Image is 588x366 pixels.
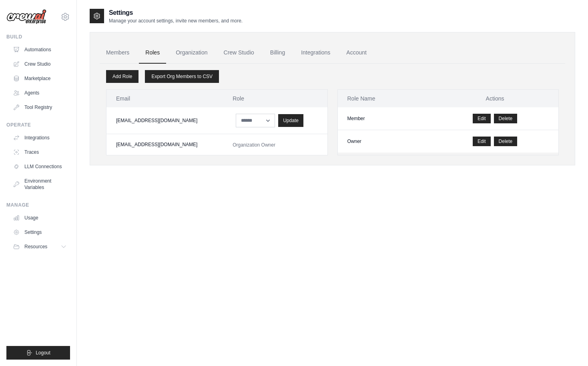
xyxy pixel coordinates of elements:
[473,137,491,146] a: Edit
[169,42,214,64] a: Organization
[217,42,261,64] a: Crew Studio
[10,175,70,194] a: Environment Variables
[233,142,275,148] span: Organization Owner
[6,9,46,24] img: Logo
[338,90,432,107] th: Role Name
[295,42,337,64] a: Integrations
[10,240,70,253] button: Resources
[6,122,70,128] div: Operate
[109,18,243,24] p: Manage your account settings, invite new members, and more.
[10,131,70,144] a: Integrations
[264,42,291,64] a: Billing
[10,101,70,114] a: Tool Registry
[139,42,166,64] a: Roles
[431,90,558,107] th: Actions
[36,350,50,356] span: Logout
[10,72,70,85] a: Marketplace
[10,146,70,159] a: Traces
[494,114,518,123] button: Delete
[10,43,70,56] a: Automations
[6,346,70,360] button: Logout
[6,34,70,40] div: Build
[278,114,303,127] button: Update
[6,202,70,208] div: Manage
[340,42,373,64] a: Account
[10,211,70,224] a: Usage
[223,90,327,107] th: Role
[24,243,47,250] span: Resources
[10,160,70,173] a: LLM Connections
[338,107,432,130] td: Member
[494,137,518,146] button: Delete
[473,114,491,123] a: Edit
[106,70,138,83] a: Add Role
[338,130,432,153] td: Owner
[10,226,70,239] a: Settings
[106,107,223,134] td: [EMAIL_ADDRESS][DOMAIN_NAME]
[109,8,243,18] h2: Settings
[106,90,223,107] th: Email
[100,42,136,64] a: Members
[106,134,223,155] td: [EMAIL_ADDRESS][DOMAIN_NAME]
[10,58,70,70] a: Crew Studio
[10,86,70,99] a: Agents
[145,70,219,83] a: Export Org Members to CSV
